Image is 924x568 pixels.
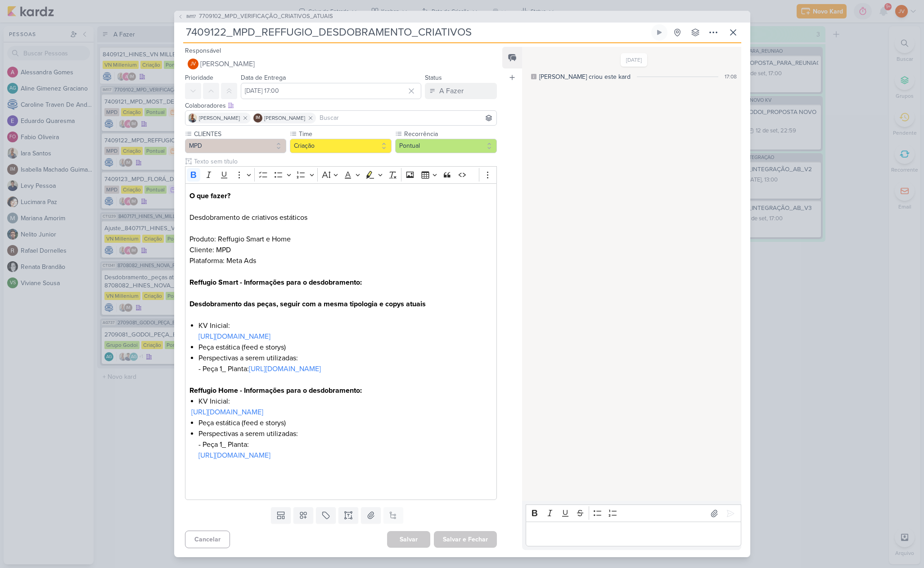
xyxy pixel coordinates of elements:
div: Isabella Machado Guimarães [253,114,262,123]
a: [URL][DOMAIN_NAME] [198,332,270,341]
a: [URL][DOMAIN_NAME] [198,451,270,460]
li: KV Inicial: [198,396,492,407]
input: Kard Sem Título [183,24,649,41]
strong: O que fazer? [189,191,230,200]
div: Joney Viana [188,59,198,69]
strong: Desdobramento das peças, seguir com a mesma tipologia e copys atuais [189,300,426,309]
input: Buscar [318,113,495,123]
li: Peça estática (feed e storys) [198,342,492,353]
button: JV [PERSON_NAME] [185,56,497,72]
div: [PERSON_NAME] criou este kard [539,72,631,82]
li: Perspectivas a serem utilizadas: - Peça 1_ ⁠Planta: [198,353,492,385]
input: Texto sem título [192,157,497,166]
span: [PERSON_NAME] [199,114,240,122]
input: Select a date [241,83,422,99]
button: MPD [185,139,287,153]
li: KV Inicial: [198,320,492,342]
span: [PERSON_NAME] [200,59,255,69]
div: Editor editing area: main [526,522,741,546]
div: Editor toolbar [526,504,741,522]
p: Produto: Reffugio Smart e Home Cliente: MPD Plataforma: Meta Ads [189,234,492,277]
div: Ligar relógio [656,29,663,36]
strong: Reffugio Smart - Informações para o desdobramento: [189,278,362,287]
a: [URL][DOMAIN_NAME] [191,408,263,417]
p: Desdobramento de criativos estáticos [189,212,492,234]
img: Iara Santos [188,114,197,123]
p: JV [190,62,196,67]
label: Responsável [185,47,221,55]
span: [PERSON_NAME] [264,114,305,122]
button: Criação [290,139,392,153]
label: CLIENTES [193,129,287,139]
div: Colaboradores [185,101,497,110]
p: IM [256,116,260,120]
label: Status [425,74,442,82]
button: Cancelar [185,531,230,548]
a: [URL][DOMAIN_NAME] [249,364,321,373]
label: Data de Entrega [241,74,286,82]
div: Editor toolbar [185,166,497,184]
div: 17:08 [725,73,737,81]
li: Perspectivas a serem utilizadas: - ⁠Peça 1_ ⁠Planta: [198,428,492,482]
label: Prioridade [185,74,213,82]
label: Recorrência [403,129,497,139]
div: Editor editing area: main [185,183,497,500]
label: Time [298,129,392,139]
div: A Fazer [439,86,464,96]
button: Pontual [395,139,497,153]
button: A Fazer [425,83,497,99]
strong: Reffugio Home - Informações para o desdobramento: [189,386,362,395]
li: Peça estática (feed e storys) [198,418,492,428]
